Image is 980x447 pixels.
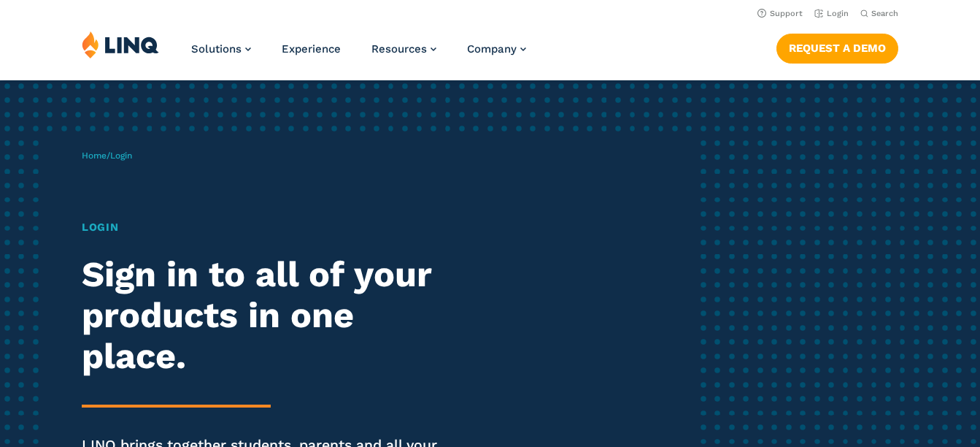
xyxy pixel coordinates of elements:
[776,34,898,63] a: Request a Demo
[757,9,803,18] a: Support
[371,42,427,56] span: Resources
[191,42,251,56] a: Solutions
[282,42,341,56] a: Experience
[467,42,526,56] a: Company
[191,31,526,79] nav: Primary Navigation
[82,31,159,58] img: LINQ | K‑12 Software
[814,9,849,18] a: Login
[82,150,107,161] a: Home
[871,9,898,18] span: Search
[191,42,242,56] span: Solutions
[860,8,898,19] button: Open Search Bar
[371,42,436,56] a: Resources
[110,150,132,161] span: Login
[82,219,459,235] h1: Login
[776,31,898,63] nav: Button Navigation
[82,254,459,376] h2: Sign in to all of your products in one place.
[82,150,132,161] span: /
[467,42,517,56] span: Company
